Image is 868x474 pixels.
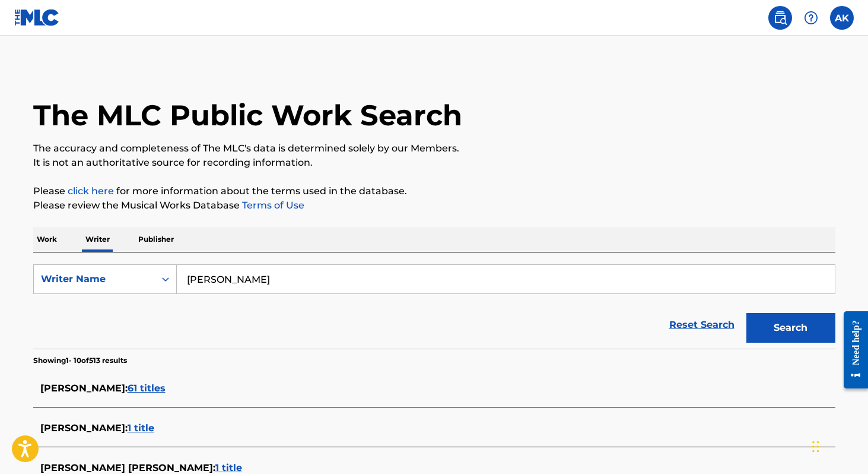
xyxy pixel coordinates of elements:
[240,200,304,211] a: Terms of Use
[33,355,127,366] p: Showing 1 - 10 of 513 results
[33,264,835,349] form: Search Form
[773,11,787,25] img: search
[14,9,60,26] img: MLC Logo
[33,97,462,133] h1: The MLC Public Work Search
[33,156,835,170] p: It is not an authoritative source for recording information.
[82,227,113,252] p: Writer
[768,6,792,30] a: Public Search
[40,462,215,473] span: [PERSON_NAME] [PERSON_NAME] :
[33,141,835,156] p: The accuracy and completeness of The MLC's data is determined solely by our Members.
[40,422,128,434] span: [PERSON_NAME] :
[830,6,854,30] div: User Menu
[663,312,740,338] a: Reset Search
[128,422,154,434] span: 1 title
[135,227,177,252] p: Publisher
[804,11,818,25] img: help
[746,313,835,343] button: Search
[33,198,835,213] p: Please review the Musical Works Database
[809,417,868,474] iframe: Chat Widget
[33,227,61,252] p: Work
[128,383,166,394] span: 61 titles
[835,302,868,398] iframe: Resource Center
[812,429,819,464] div: Drag
[40,383,128,394] span: [PERSON_NAME] :
[33,184,835,198] p: Please for more information about the terms used in the database.
[41,272,148,286] div: Writer Name
[68,185,114,197] a: click here
[799,6,823,30] div: Help
[215,462,242,473] span: 1 title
